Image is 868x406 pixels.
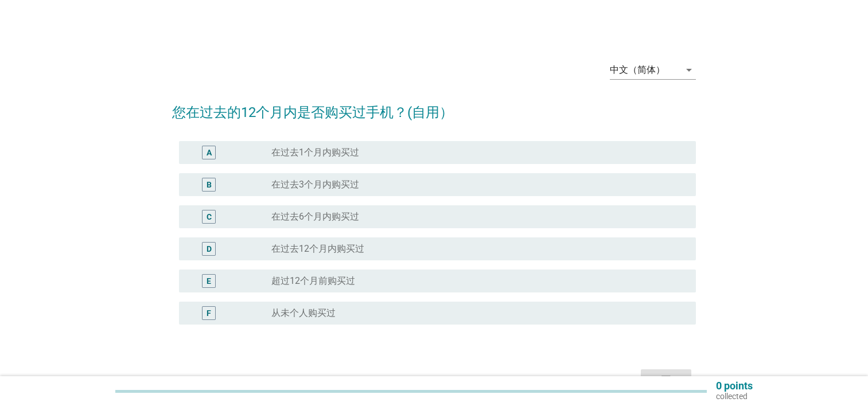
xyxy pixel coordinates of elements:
[207,275,211,287] div: E
[271,275,355,287] label: 超过12个月前购买过
[207,147,212,159] div: A
[271,179,359,190] label: 在过去3个月内购买过
[271,243,364,255] label: 在过去12个月内购买过
[610,65,665,75] div: 中文（简体）
[682,63,696,77] i: arrow_drop_down
[716,391,753,401] p: collected
[271,147,359,158] label: 在过去1个月内购买过
[207,307,211,319] div: F
[207,179,212,191] div: B
[207,243,212,255] div: D
[172,91,696,123] h2: 您在过去的12个月内是否购买过手机？(自用）
[271,211,359,222] label: 在过去6个月内购买过
[207,211,212,223] div: C
[271,307,336,319] label: 从未个人购买过
[716,381,753,391] p: 0 points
